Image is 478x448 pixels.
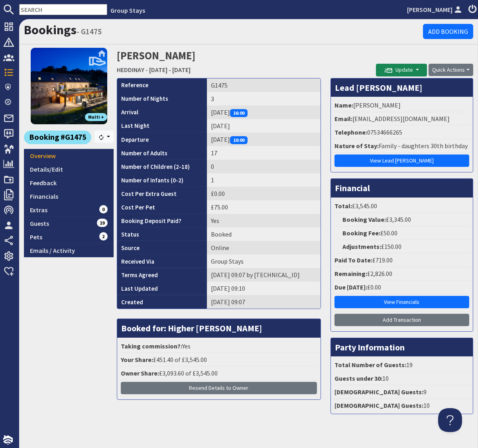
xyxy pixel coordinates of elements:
[149,66,191,74] a: [DATE] - [DATE]
[342,229,380,237] strong: Booking Fee:
[97,219,108,227] span: 19
[117,295,207,309] th: Created
[333,227,471,240] li: £50.00
[407,5,464,14] a: [PERSON_NAME]
[207,78,321,92] td: G1475
[333,200,471,213] li: £3,545.00
[117,133,207,146] th: Departure
[376,64,427,76] button: Update
[24,162,114,176] a: Details/Edit
[158,272,164,279] i: Agreements were checked at the time of signing booking terms:<br>- I AGREE to let Group Stays kno...
[334,361,406,369] strong: Total Number of Guests:
[207,295,321,309] td: [DATE] 09:07
[333,267,471,281] li: £2,826.00
[117,78,207,92] th: Reference
[117,66,144,74] a: HEDDINAY
[3,435,13,445] img: staytech_i_w-64f4e8e9ee0a9c174fd5317b4b171b261742d2d393467e5bdba4413f4f884c10.svg
[119,367,318,380] li: £3,093.60 of £3,545.00
[121,356,153,364] strong: Your Share:
[333,385,471,399] li: 9
[117,146,207,160] th: Number of Adults
[117,48,376,76] h2: [PERSON_NAME]
[110,6,145,14] a: Group Stays
[117,214,207,227] th: Booking Deposit Paid?
[77,27,102,36] small: - G1475
[384,66,413,73] span: Update
[24,22,77,38] a: Bookings
[207,187,321,200] td: £0.00
[207,133,321,146] td: [DATE]
[117,254,207,268] th: Received Via
[334,202,352,210] strong: Total:
[207,119,321,133] td: [DATE]
[334,256,372,264] strong: Paid To Date:
[334,283,367,291] strong: Due [DATE]:
[117,282,207,295] th: Last Updated
[333,99,471,112] li: [PERSON_NAME]
[334,314,469,326] a: Add Transaction
[333,213,471,227] li: £3,345.00
[24,217,114,230] a: Guests19
[117,227,207,241] th: Status
[207,241,321,254] td: Online
[334,101,353,109] strong: Name:
[230,136,248,144] span: 10:00
[24,230,114,244] a: Pets2
[333,372,471,385] li: 10
[207,227,321,241] td: Booked
[117,200,207,214] th: Cost Per Pet
[331,78,473,97] h3: Lead [PERSON_NAME]
[119,353,318,367] li: £451.40 of £3,545.00
[333,139,471,153] li: Family - daughters 30th birthday
[146,66,148,74] span: -
[333,281,471,294] li: £0.00
[334,115,352,123] strong: Email:
[24,149,114,162] a: Overview
[334,401,423,409] strong: [DEMOGRAPHIC_DATA] Guests:
[334,270,367,278] strong: Remaining:
[119,340,318,353] li: Yes
[342,215,386,223] strong: Booking Value:
[24,203,114,217] a: Extras0
[207,106,321,119] td: [DATE]
[117,119,207,133] th: Last Night
[31,48,107,124] img: HEDDINAY's icon
[121,382,317,394] button: Resend Details to Owner
[207,160,321,173] td: 0
[117,319,320,337] h3: Booked for: Higher [PERSON_NAME]
[24,131,91,144] a: Booking #G1475
[334,374,382,382] strong: Guests under 30:
[331,338,473,356] h3: Party Information
[333,240,471,254] li: £150.00
[207,214,321,227] td: Yes
[207,282,321,295] td: [DATE] 09:10
[207,200,321,214] td: £75.00
[121,369,159,377] strong: Owner Share:
[342,243,381,250] strong: Adjustments:
[19,4,107,15] input: SEARCH
[333,399,471,412] li: 10
[334,296,469,308] a: View Financials
[207,146,321,160] td: 17
[331,179,473,197] h3: Financial
[207,173,321,187] td: 1
[333,254,471,267] li: £719.00
[230,109,248,117] span: 16:00
[207,268,321,282] td: [DATE] 09:07 by [TECHNICAL_ID]
[333,112,471,126] li: [EMAIL_ADDRESS][DOMAIN_NAME]
[423,24,473,39] a: Add Booking
[117,268,207,282] th: Terms Agreed
[121,342,182,350] strong: Taking commission?:
[99,205,108,213] span: 0
[117,92,207,106] th: Number of Nights
[117,160,207,173] th: Number of Children (2-18)
[207,92,321,106] td: 3
[117,241,207,254] th: Source
[334,155,469,167] a: View Lead [PERSON_NAME]
[85,113,107,121] span: Multi +
[31,48,107,124] a: HEDDINAY's iconMulti +
[429,64,473,76] button: Quick Actions
[117,173,207,187] th: Number of Infants (0-2)
[24,176,114,190] a: Feedback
